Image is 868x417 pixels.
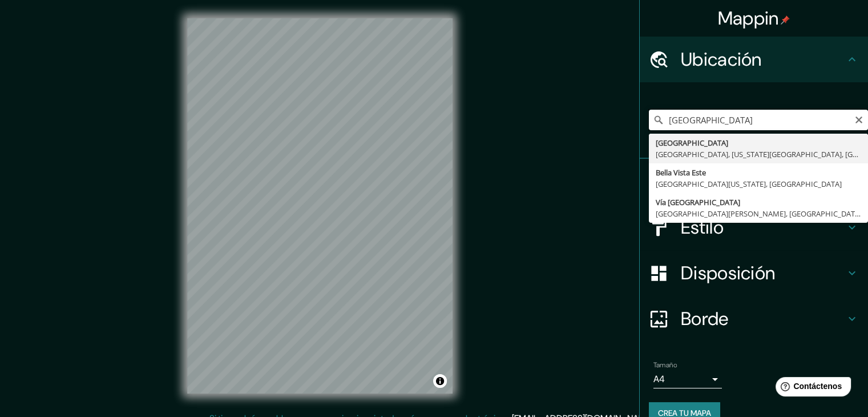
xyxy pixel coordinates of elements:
font: Estilo [681,215,724,239]
div: Disposición [640,250,868,296]
input: Elige tu ciudad o zona [649,110,868,130]
button: Claro [854,114,863,125]
div: Estilo [640,205,868,250]
div: Patas [640,159,868,205]
canvas: Mapa [187,18,453,394]
font: A4 [653,373,665,385]
font: Disposición [681,261,775,285]
div: Ubicación [640,37,868,82]
font: Tamaño [653,360,677,370]
font: Vía [GEOGRAPHIC_DATA] [656,197,740,207]
font: [GEOGRAPHIC_DATA] [656,138,728,148]
iframe: Lanzador de widgets de ayuda [766,372,855,404]
font: Mappin [718,6,779,30]
div: A4 [653,370,722,388]
font: [GEOGRAPHIC_DATA][US_STATE], [GEOGRAPHIC_DATA] [656,179,842,189]
font: Bella Vista Este [656,167,706,178]
img: pin-icon.png [781,15,790,25]
button: Activar o desactivar atribución [433,374,447,388]
font: Ubicación [681,47,762,71]
div: Borde [640,296,868,342]
font: Borde [681,307,729,331]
